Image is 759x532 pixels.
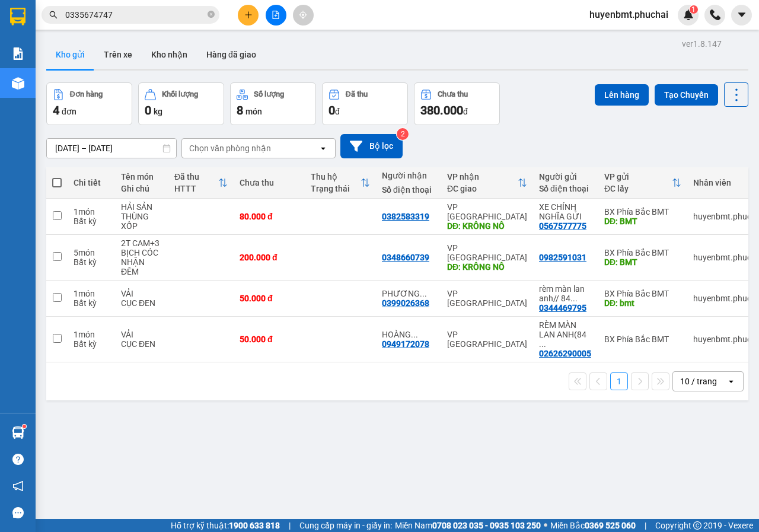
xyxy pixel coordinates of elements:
span: 4 [53,103,59,117]
button: Bộ lọc [340,134,403,158]
sup: 1 [690,5,698,14]
div: 50.000 đ [240,294,299,303]
strong: 0708 023 035 - 0935 103 250 [432,521,541,530]
span: Cung cấp máy in - giấy in: [299,519,392,532]
div: 0567577775 [539,221,586,231]
span: 380.000 [420,103,463,117]
div: BX Phía Bắc BMT [604,207,681,216]
sup: 1 [23,425,26,428]
div: DĐ: KRÔNG NÔ [447,262,527,272]
span: notification [12,480,24,492]
div: 0348660739 [382,253,429,262]
div: VP [GEOGRAPHIC_DATA] [447,202,527,221]
div: Đã thu [346,90,368,98]
button: Tạo Chuyến [655,84,718,106]
div: ver 1.8.147 [682,37,722,50]
span: copyright [693,521,701,530]
div: 02626290005 [539,349,591,358]
span: | [289,519,291,532]
div: Chưa thu [240,178,299,187]
svg: open [726,377,736,386]
button: caret-down [731,5,752,26]
button: 1 [610,372,628,390]
span: search [49,11,58,19]
div: DĐ: BMT [604,216,681,226]
div: BX Phía Bắc BMT [604,248,681,257]
button: Kho nhận [142,40,197,69]
span: đơn [62,107,76,116]
div: RÈM MÀN LAN ANH(84 NGUYỄN VĂN CỪ) [539,320,592,349]
span: món [245,107,262,116]
div: 10 / trang [680,375,717,387]
button: aim [293,5,314,26]
div: CỤC ĐEN [121,339,162,349]
th: Toggle SortBy [598,167,687,199]
img: warehouse-icon [12,77,24,90]
div: 1 món [74,330,109,339]
div: 0344469795 [539,303,586,313]
img: solution-icon [12,47,24,60]
div: Chưa thu [438,90,468,98]
button: Lên hàng [595,84,649,106]
span: caret-down [736,9,747,20]
div: VP gửi [604,172,672,181]
span: ... [411,330,418,339]
div: Người gửi [539,172,592,181]
button: Số lượng8món [230,82,316,125]
div: Đã thu [174,172,218,181]
span: file-add [272,11,280,19]
div: VP [GEOGRAPHIC_DATA] [447,243,527,262]
span: question-circle [12,454,24,465]
div: DĐ: BMT [604,257,681,267]
th: Toggle SortBy [441,167,533,199]
span: aim [299,11,307,19]
span: 0 [329,103,335,117]
span: message [12,507,24,518]
div: VẢI [121,289,162,298]
span: ... [570,294,578,303]
input: Tìm tên, số ĐT hoặc mã đơn [65,8,205,21]
button: Hàng đã giao [197,40,266,69]
div: Bất kỳ [74,257,109,267]
span: đ [463,107,468,116]
span: Hỗ trợ kỹ thuật: [171,519,280,532]
span: Miền Bắc [550,519,636,532]
div: PHƯƠNG HỒNG [382,289,435,298]
span: Miền Nam [395,519,541,532]
th: Toggle SortBy [305,167,376,199]
div: 1 món [74,289,109,298]
button: Khối lượng0kg [138,82,224,125]
div: Người nhận [382,171,435,180]
div: Số điện thoại [539,184,592,193]
span: 8 [237,103,243,117]
button: Đơn hàng4đơn [46,82,132,125]
div: 0949172078 [382,339,429,349]
div: VP nhận [447,172,518,181]
div: ĐC lấy [604,184,672,193]
span: plus [244,11,253,19]
button: Trên xe [94,40,142,69]
span: đ [335,107,340,116]
div: THÙNG XỐP [121,212,162,231]
span: | [645,519,646,532]
span: ... [420,289,427,298]
button: Chưa thu380.000đ [414,82,500,125]
strong: 0369 525 060 [585,521,636,530]
th: Toggle SortBy [168,167,234,199]
div: 0382583319 [382,212,429,221]
div: HẢI SẢN [121,202,162,212]
div: rèm màn lan anh// 84 nguyễn văn cừ [539,284,592,303]
div: Tên món [121,172,162,181]
div: 50.000 đ [240,335,299,344]
button: Đã thu0đ [322,82,408,125]
span: ... [539,339,546,349]
span: close-circle [208,9,215,21]
div: ĐC giao [447,184,518,193]
div: 5 món [74,248,109,257]
div: Chọn văn phòng nhận [189,142,271,154]
div: VP [GEOGRAPHIC_DATA] [447,330,527,349]
div: Số lượng [254,90,284,98]
div: Chi tiết [74,178,109,187]
img: phone-icon [710,9,720,20]
div: BX Phía Bắc BMT [604,335,681,344]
